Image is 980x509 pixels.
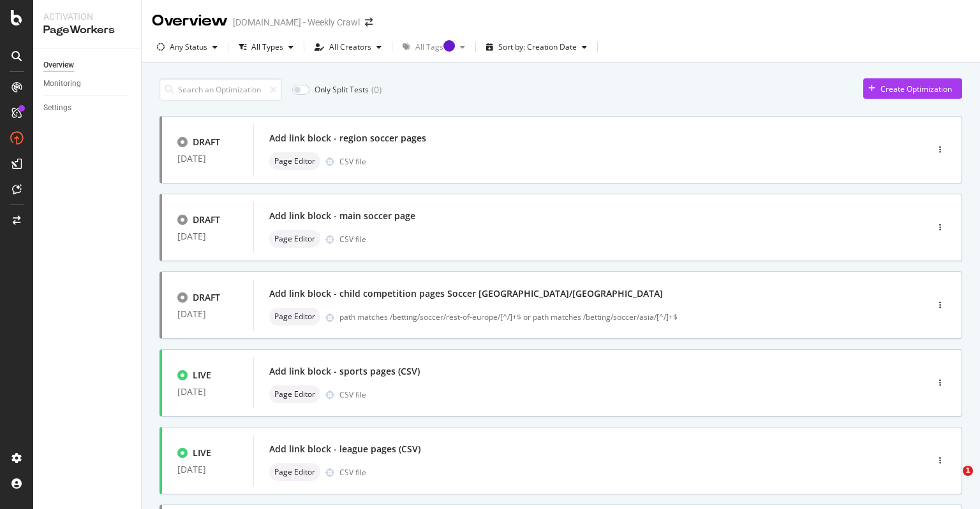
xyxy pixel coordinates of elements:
[329,43,371,51] div: All Creators
[269,132,426,145] div: Add link block - region soccer pages
[963,466,973,476] span: 1
[274,313,315,320] span: Page Editor
[43,77,81,90] div: Monitoring
[269,443,420,455] div: Add link block - league pages (CSV)
[43,77,132,90] a: Monitoring
[177,309,238,319] div: [DATE]
[371,83,382,96] div: ( 0 )
[269,365,420,378] div: Add link block - sports pages (CSV)
[397,37,470,57] button: All TagsTooltip anchor
[309,37,387,57] button: All Creators
[177,464,238,475] div: [DATE]
[481,37,592,57] button: Sort by: Creation Date
[274,468,315,476] span: Page Editor
[43,23,131,38] div: PageWorkers
[193,369,211,382] div: LIVE
[193,136,220,148] div: DRAFT
[339,312,873,322] div: path matches /betting/soccer/rest-of-europe/[^/]+$ or path matches /betting/soccer/asia/[^/]+$
[269,152,320,170] div: neutral label
[315,84,369,95] div: Only Split Tests
[251,43,283,51] div: All Types
[339,467,366,478] div: CSV file
[269,230,320,248] div: neutral label
[193,291,220,304] div: DRAFT
[863,78,962,99] button: Create Optimization
[339,234,366,245] div: CSV file
[269,385,320,403] div: neutral label
[177,154,238,164] div: [DATE]
[274,157,315,165] span: Page Editor
[365,18,373,27] div: arrow-right-arrow-left
[415,43,455,51] div: All Tags
[193,447,211,459] div: LIVE
[274,235,315,243] span: Page Editor
[43,10,131,23] div: Activation
[43,101,132,115] a: Settings
[43,59,74,72] div: Overview
[233,16,360,29] div: [DOMAIN_NAME] - Weekly Crawl
[152,10,228,32] div: Overview
[443,40,455,52] div: Tooltip anchor
[177,387,238,397] div: [DATE]
[177,231,238,241] div: [DATE]
[274,391,315,398] span: Page Editor
[152,37,223,57] button: Any Status
[269,210,415,222] div: Add link block - main soccer page
[43,59,132,72] a: Overview
[193,213,220,226] div: DRAFT
[234,37,299,57] button: All Types
[160,78,282,101] input: Search an Optimization
[498,43,577,51] div: Sort by: Creation Date
[880,83,952,94] div: Create Optimization
[269,287,663,300] div: Add link block - child competition pages Soccer [GEOGRAPHIC_DATA]/[GEOGRAPHIC_DATA]
[339,389,366,400] div: CSV file
[937,466,967,496] iframe: Intercom live chat
[43,101,71,115] div: Settings
[269,308,320,326] div: neutral label
[339,156,366,167] div: CSV file
[170,43,207,51] div: Any Status
[269,463,320,481] div: neutral label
